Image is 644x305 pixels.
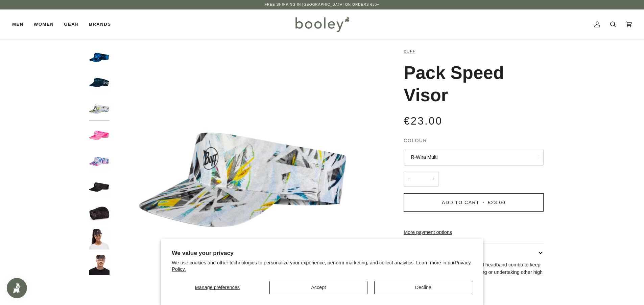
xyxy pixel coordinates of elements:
img: Buff Pack Speed Visor Rush Graphite - Booley Galway [89,177,110,197]
img: Booley [292,15,352,34]
span: Colour [404,137,427,144]
h1: Pack Speed Visor [404,62,539,106]
img: Buff Pack Speed Visor Ipe White - Booley Galway [89,99,110,119]
span: Gear [64,21,79,28]
span: Men [12,21,24,28]
a: Buff [404,49,415,53]
p: We use cookies and other technologies to personalize your experience, perform marketing, and coll... [172,260,472,273]
a: Gear [59,9,84,39]
img: Buff Pack Speed Visor - Booley Galway [89,229,110,249]
img: Buff Pack Speed Visor XCross - Booley Galway [89,73,110,94]
span: Brands [89,21,111,28]
button: Manage preferences [172,281,263,294]
span: Add to Cart [442,200,479,205]
a: Brands [84,9,116,39]
a: Privacy Policy. [172,260,471,272]
img: Buff Pack Speed Visor Sish Pink Fluor - Booley Galway [89,125,110,146]
img: Buff Pack Speed Visor - Booley Galway [89,203,110,223]
p: Free Shipping in [GEOGRAPHIC_DATA] on Orders €50+ [265,2,379,7]
img: Buff Pack Speed Visor R-Wira Multi - Booley Galway [89,151,110,172]
a: Women [29,9,59,39]
h2: We value your privacy [172,249,472,257]
button: + [428,172,438,187]
span: €23.00 [404,115,443,127]
button: Accept [269,281,367,294]
span: • [481,200,486,205]
a: More payment options [404,229,544,236]
span: Manage preferences [195,285,240,290]
button: Decline [374,281,472,294]
span: €23.00 [488,200,505,205]
iframe: Button to open loyalty program pop-up [7,278,27,298]
input: Quantity [404,172,438,187]
button: R-Wira Multi [404,149,544,166]
span: Women [34,21,54,28]
button: Add to Cart • €23.00 [404,193,544,212]
a: Men [12,9,29,39]
img: Buff Pack Speed Visor - Booley Galway [89,255,110,275]
button: − [404,172,414,187]
img: Buff Pack Speed Visor Edur Blue - Booley Galway [89,47,110,68]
